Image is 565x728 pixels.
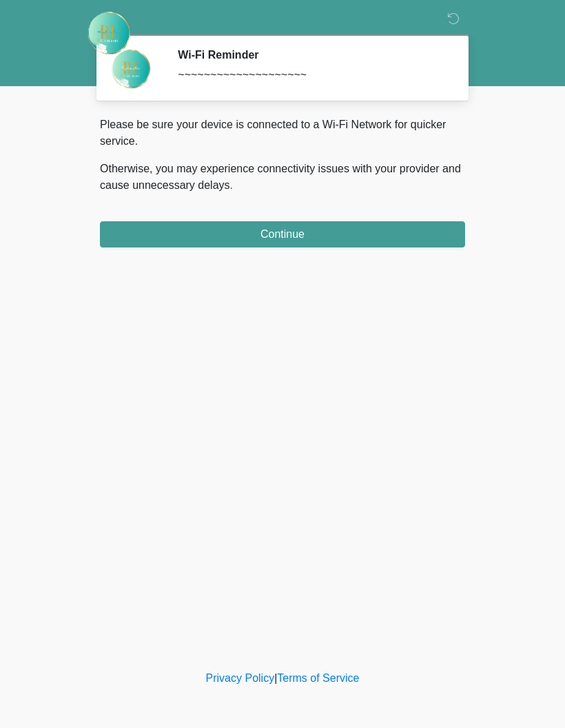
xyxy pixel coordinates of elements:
[86,10,132,56] img: Rehydrate Aesthetics & Wellness Logo
[206,672,275,684] a: Privacy Policy
[110,48,152,90] img: Agent Avatar
[178,67,444,83] div: ~~~~~~~~~~~~~~~~~~~~
[100,117,465,150] p: Please be sure your device is connected to a Wi-Fi Network for quicker service.
[230,179,233,191] span: .
[100,161,465,194] p: Otherwise, you may experience connectivity issues with your provider and cause unnecessary delays
[277,672,359,684] a: Terms of Service
[274,672,277,684] a: |
[100,221,465,247] button: Continue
